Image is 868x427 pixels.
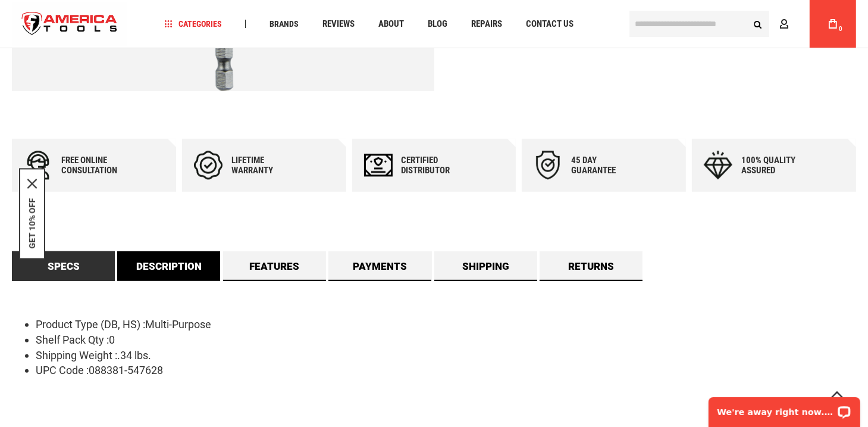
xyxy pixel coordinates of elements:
[27,179,37,188] svg: close icon
[36,363,856,378] li: UPC Code :088381-547628
[270,20,299,28] span: Brands
[471,20,502,29] span: Repairs
[701,389,868,427] iframe: LiveChat chat widget
[526,20,574,29] span: Contact Us
[159,16,227,32] a: Categories
[165,20,222,28] span: Categories
[27,198,37,248] button: GET 10% OFF
[521,16,579,32] a: Contact Us
[27,179,37,188] button: Close
[264,16,304,32] a: Brands
[747,13,769,35] button: Search
[402,155,473,176] div: Certified Distributor
[317,16,360,32] a: Reviews
[36,317,856,332] li: Product Type (DB, HS) :Multi-Purpose
[540,251,643,281] a: Returns
[422,16,453,32] a: Blog
[61,155,133,176] div: Free online consultation
[434,251,537,281] a: Shipping
[231,155,303,176] div: Lifetime warranty
[839,26,842,32] span: 0
[428,20,447,29] span: Blog
[328,251,431,281] a: Payments
[36,332,856,348] li: Shelf Pack Qty :0
[571,155,643,176] div: 45 day Guarantee
[117,251,220,281] a: Description
[12,251,115,281] a: Specs
[322,20,355,29] span: Reviews
[466,16,507,32] a: Repairs
[741,155,813,176] div: 100% quality assured
[12,2,127,46] a: store logo
[378,20,404,29] span: About
[223,251,326,281] a: Features
[12,2,127,46] img: America Tools
[36,348,856,363] li: Shipping Weight :.34 lbs.
[373,16,409,32] a: About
